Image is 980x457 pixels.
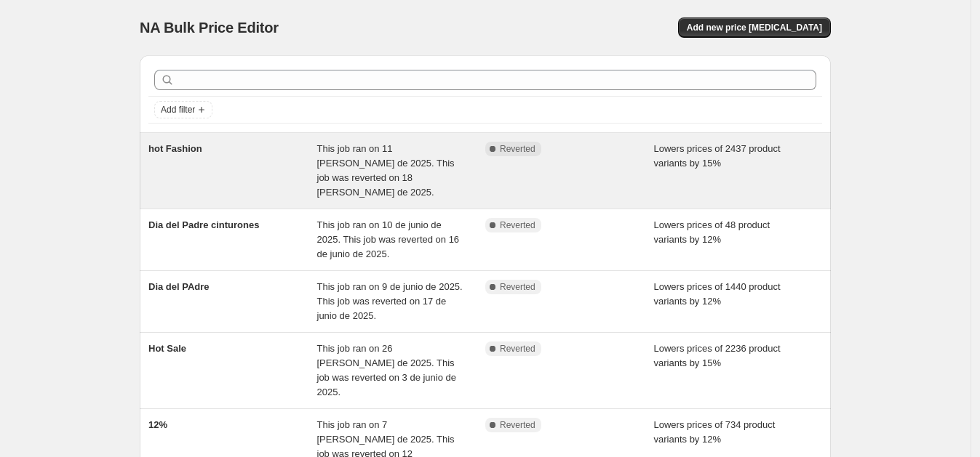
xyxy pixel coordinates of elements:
span: Hot Sale [148,343,186,354]
span: Reverted [500,419,535,431]
span: NA Bulk Price Editor [140,20,279,36]
span: Dia del Padre cinturones [148,219,259,230]
span: This job ran on 11 [PERSON_NAME] de 2025. This job was reverted on 18 [PERSON_NAME] de 2025. [317,143,455,198]
span: Reverted [500,143,535,155]
span: This job ran on 26 [PERSON_NAME] de 2025. This job was reverted on 3 de junio de 2025. [317,343,457,397]
span: Dia del PAdre [148,281,210,292]
span: Lowers prices of 2437 product variants by 15% [654,143,781,169]
button: Add filter [154,101,212,118]
span: Reverted [500,219,535,231]
span: Lowers prices of 734 product variants by 12% [654,419,776,445]
span: Lowers prices of 1440 product variants by 12% [654,281,781,307]
button: Add new price [MEDICAL_DATA] [678,17,831,38]
span: Add new price [MEDICAL_DATA] [687,22,822,33]
span: 12% [148,419,167,430]
span: This job ran on 9 de junio de 2025. This job was reverted on 17 de junio de 2025. [317,281,463,321]
span: Reverted [500,343,535,355]
span: Lowers prices of 48 product variants by 12% [654,219,770,245]
span: Lowers prices of 2236 product variants by 15% [654,343,781,368]
span: This job ran on 10 de junio de 2025. This job was reverted on 16 de junio de 2025. [317,219,460,259]
span: hot Fashion [148,143,202,154]
span: Add filter [161,104,195,116]
span: Reverted [500,281,535,293]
